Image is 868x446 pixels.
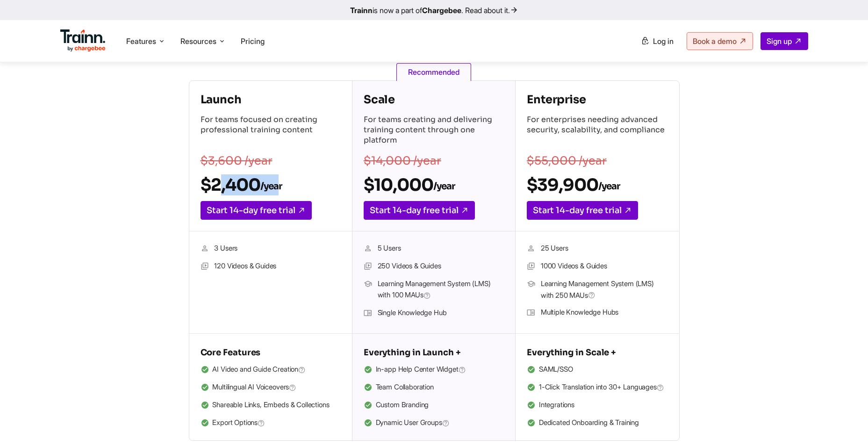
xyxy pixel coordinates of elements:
[364,174,504,195] h2: $10,000
[201,115,341,147] p: For teams focused on creating professional training content
[201,399,341,411] li: Shareable Links, Embeds & Collections
[364,381,504,394] li: Team Collaboration
[201,243,341,255] li: 3 Users
[60,29,106,52] img: Trainn Logo
[364,307,504,319] li: Single Knowledge Hub
[541,278,667,301] span: Learning Management System (LMS) with 250 MAUs
[598,180,620,192] sub: /year
[364,154,441,168] s: $14,000 /year
[201,174,341,195] h2: $2,400
[126,36,156,46] span: Features
[212,417,265,429] span: Export Options
[396,63,471,81] span: Recommended
[364,92,504,107] h4: Scale
[201,345,341,360] h5: Core Features
[760,32,808,50] a: Sign up
[527,92,667,107] h4: Enterprise
[433,180,455,192] sub: /year
[364,243,504,255] li: 5 Users
[241,36,265,46] a: Pricing
[376,417,450,429] span: Dynamic User Groups
[364,260,504,273] li: 250 Videos & Guides
[212,364,306,376] span: AI Video and Guide Creation
[201,154,273,168] s: $3,600 /year
[364,345,504,360] h5: Everything in Launch +
[378,278,504,302] span: Learning Management System (LMS) with 100 MAUs
[364,399,504,411] li: Custom Branding
[201,92,341,107] h4: Launch
[350,6,373,15] b: Trainn
[527,345,667,360] h5: Everything in Scale +
[635,33,679,50] a: Log in
[539,381,664,394] span: 1-Click Translation into 30+ Languages
[527,364,667,376] li: SAML/SSO
[201,201,312,220] a: Start 14-day free trial
[527,174,667,195] h2: $39,900
[364,201,475,220] a: Start 14-day free trial
[180,36,216,46] span: Resources
[260,180,282,192] sub: /year
[527,154,607,168] s: $55,000 /year
[376,364,466,376] span: In-app Help Center Widget
[653,36,674,46] span: Log in
[527,115,667,147] p: For enterprises needing advanced security, scalability, and compliance
[527,417,667,429] li: Dedicated Onboarding & Training
[364,115,504,147] p: For teams creating and delivering training content through one platform
[527,399,667,411] li: Integrations
[693,36,737,46] span: Book a demo
[687,32,753,50] a: Book a demo
[201,260,341,273] li: 120 Videos & Guides
[212,381,296,394] span: Multilingual AI Voiceovers
[527,243,667,255] li: 25 Users
[527,260,667,273] li: 1000 Videos & Guides
[527,307,667,319] li: Multiple Knowledge Hubs
[422,6,461,15] b: Chargebee
[767,36,792,46] span: Sign up
[527,201,638,220] a: Start 14-day free trial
